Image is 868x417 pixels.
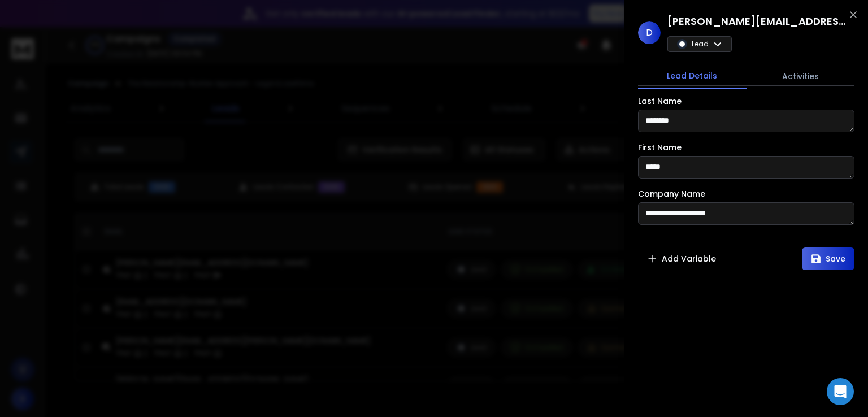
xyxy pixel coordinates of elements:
div: Open Intercom Messenger [827,378,854,405]
span: D [638,21,661,44]
label: Last Name [638,97,682,105]
button: Add Variable [638,247,725,270]
label: Company Name [638,190,705,198]
label: First Name [638,144,682,151]
button: Activities [747,64,855,89]
h1: [PERSON_NAME][EMAIL_ADDRESS][DOMAIN_NAME] [667,14,848,29]
button: Lead Details [638,63,747,89]
p: Lead [692,40,709,49]
button: Save [802,247,854,270]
